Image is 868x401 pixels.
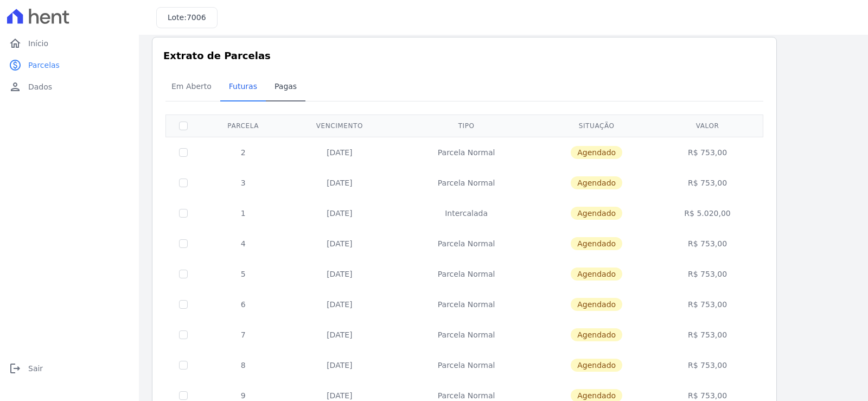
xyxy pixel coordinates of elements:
span: Dados [28,81,52,92]
td: [DATE] [285,350,393,380]
th: Tipo [393,114,539,137]
span: Pagas [268,75,303,97]
a: logoutSair [4,358,135,379]
a: paidParcelas [4,54,135,76]
a: Em Aberto [163,73,220,101]
span: Agendado [571,359,622,372]
td: R$ 753,00 [654,137,761,168]
h3: Extrato de Parcelas [163,48,765,63]
a: homeInício [4,33,135,54]
td: Parcela Normal [393,137,539,168]
span: Agendado [571,146,622,159]
td: Parcela Normal [393,320,539,350]
td: 1 [201,198,285,228]
td: R$ 5.020,00 [654,198,761,228]
a: personDados [4,76,135,98]
td: [DATE] [285,198,393,228]
td: Parcela Normal [393,168,539,198]
span: Sair [28,363,43,374]
td: 3 [201,168,285,198]
td: R$ 753,00 [654,320,761,350]
th: Situação [539,114,654,137]
td: Parcela Normal [393,259,539,289]
td: Parcela Normal [393,350,539,380]
i: logout [9,362,22,375]
td: Parcela Normal [393,228,539,259]
td: R$ 753,00 [654,168,761,198]
td: R$ 753,00 [654,228,761,259]
i: person [9,80,22,93]
td: [DATE] [285,137,393,168]
span: 7006 [187,13,206,22]
td: [DATE] [285,168,393,198]
td: 7 [201,320,285,350]
td: Intercalada [393,198,539,228]
span: Agendado [571,298,622,311]
span: Parcelas [28,60,60,71]
td: [DATE] [285,228,393,259]
td: R$ 753,00 [654,289,761,320]
span: Agendado [571,237,622,250]
td: R$ 753,00 [654,350,761,380]
span: Agendado [571,176,622,189]
td: 2 [201,137,285,168]
th: Parcela [201,114,285,137]
span: Agendado [571,328,622,341]
span: Agendado [571,268,622,281]
span: Início [28,38,48,49]
td: 8 [201,350,285,380]
td: R$ 753,00 [654,259,761,289]
th: Vencimento [285,114,393,137]
td: [DATE] [285,259,393,289]
td: 6 [201,289,285,320]
span: Futuras [222,75,264,97]
h3: Lote: [168,12,206,23]
i: home [9,37,22,50]
td: [DATE] [285,320,393,350]
td: 4 [201,228,285,259]
span: Em Aberto [165,75,218,97]
th: Valor [654,114,761,137]
a: Pagas [266,73,305,101]
td: [DATE] [285,289,393,320]
i: paid [9,59,22,72]
a: Futuras [220,73,266,101]
span: Agendado [571,207,622,220]
td: Parcela Normal [393,289,539,320]
td: 5 [201,259,285,289]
